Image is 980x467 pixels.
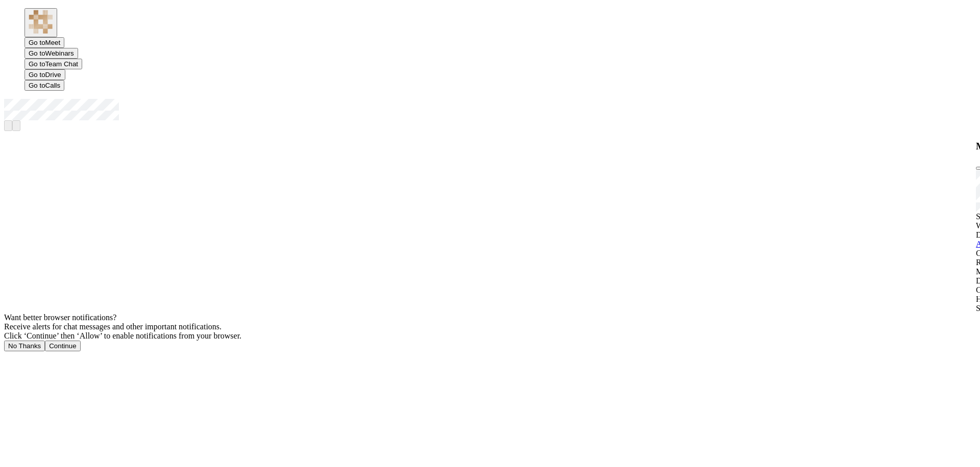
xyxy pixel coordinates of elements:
[45,60,78,68] span: Team Chat
[24,8,57,37] button: Logo
[29,71,45,79] span: Go to
[12,120,20,131] button: Hangup
[45,49,74,57] span: Webinars
[45,82,61,89] span: Calls
[4,322,976,341] div: Receive alerts for chat messages and other important notifications. Click ‘Continue’ then ‘Allow’...
[29,10,53,34] img: QA Selenium DO NOT DELETE OR CHANGE
[45,71,61,79] span: Drive
[29,49,45,57] span: Go to
[4,313,116,322] span: Want better browser notifications?
[29,39,45,46] span: Go to
[4,99,976,120] div: Open menu
[29,82,45,89] span: Go to
[29,60,45,68] span: Go to
[4,341,45,351] button: No Thanks
[4,120,976,131] nav: controls
[45,39,61,46] span: Meet
[45,341,80,351] button: Continue
[4,120,12,131] button: Mute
